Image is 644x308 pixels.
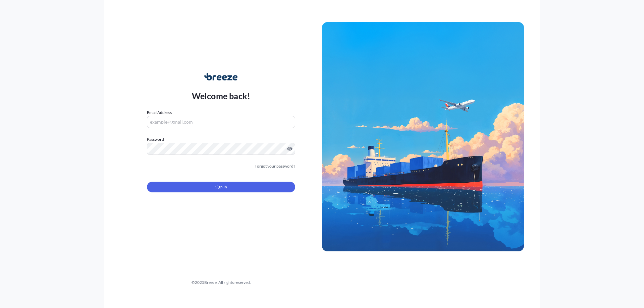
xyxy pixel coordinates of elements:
label: Email Address [147,109,172,116]
label: Password [147,136,295,143]
button: Sign In [147,182,295,192]
span: Sign In [215,184,227,190]
div: © 2025 Breeze. All rights reserved. [120,279,322,286]
a: Forgot your password? [255,163,295,170]
img: Ship illustration [322,22,524,251]
p: Welcome back! [192,90,251,101]
input: example@gmail.com [147,116,295,128]
button: Show password [287,146,292,151]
